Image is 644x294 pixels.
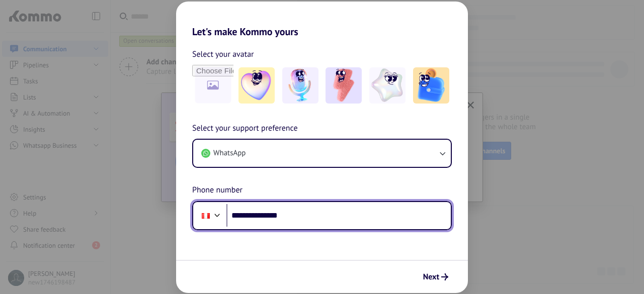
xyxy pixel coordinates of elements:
[413,67,449,104] img: -5.jpeg
[196,205,215,226] div: Peru: + 51
[193,140,451,167] button: WhatsApp
[419,268,453,285] button: Next
[238,67,275,104] img: -1.jpeg
[326,67,362,104] img: -3.jpeg
[369,67,406,104] img: -4.jpeg
[192,48,254,61] span: Select your avatar
[176,2,468,38] h2: Let's make Kommo yours
[192,184,243,197] span: Phone number
[213,148,246,158] span: WhatsApp
[282,67,318,104] img: -2.jpeg
[192,122,298,135] span: Select your support preference
[423,273,439,280] span: Next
